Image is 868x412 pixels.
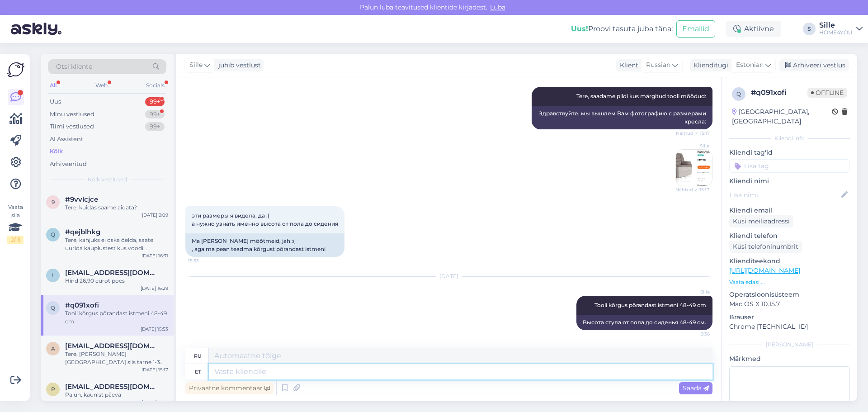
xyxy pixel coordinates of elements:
[189,60,203,70] span: Sille
[676,150,712,186] img: Attachment
[729,341,850,349] div: [PERSON_NAME]
[675,142,709,149] span: Sille
[729,176,850,186] p: Kliendi nimi
[729,159,850,173] input: Lisa tag
[803,23,816,35] div: S
[676,130,710,137] span: Nähtud ✓ 15:17
[51,345,55,352] span: a
[646,60,670,70] span: Russian
[729,299,850,309] p: Mac OS X 10.15.7
[65,204,168,212] div: Tere, kuidas saame aidata?
[675,186,709,193] span: Nähtud ✓ 15:17
[185,233,344,257] div: Ma [PERSON_NAME] mõõtmeid, jah :( , aga ma pean teadma kõrgust põrandast istmeni
[487,3,508,11] span: Luba
[819,22,863,36] a: SilleHOME4YOU
[51,304,55,311] span: q
[576,93,706,99] span: Tere, saadame pildi kus märgitud tooli mõõdud:
[65,236,168,252] div: Tere, kahjuks ei oska öelda, saate uurida kauplustest kus voodi näidisena väljas.
[65,228,100,236] span: #qejblhkg
[51,386,55,393] span: r
[729,215,793,227] div: Küsi meiliaadressi
[690,61,728,70] div: Klienditugi
[729,354,850,364] p: Märkmed
[807,88,847,98] span: Offline
[48,80,58,91] div: All
[142,366,168,373] div: [DATE] 15:17
[532,106,712,129] div: Здравствуйте, мы вышлем Вам фотографию с размерами кресла:
[676,20,715,38] button: Emailid
[65,391,168,399] div: Palun, kaunist päeva
[215,61,261,70] div: juhib vestlust
[676,331,710,337] span: 9:36
[56,62,92,71] span: Otsi kliente
[729,256,850,266] p: Klienditeekond
[65,301,99,309] span: #q091xofi
[52,272,55,279] span: l
[729,266,800,275] a: [URL][DOMAIN_NAME]
[729,313,850,322] p: Brauser
[729,206,850,215] p: Kliendi email
[195,364,201,379] div: et
[88,175,127,184] span: Kõik vestlused
[65,269,159,277] span: larissa.burdina@gmail.com
[736,60,764,70] span: Estonian
[141,285,168,292] div: [DATE] 16:29
[65,342,159,350] span: aivo.palm@gmail.com
[736,90,741,97] span: q
[729,241,802,253] div: Küsi telefoninumbrit
[188,257,222,264] span: 15:53
[194,348,202,364] div: ru
[145,122,165,131] div: 99+
[7,61,24,78] img: Askly Logo
[65,195,98,204] span: #9vvlcjce
[52,199,55,205] span: 9
[729,231,850,241] p: Kliendi telefon
[94,80,109,91] div: Web
[185,272,712,280] div: [DATE]
[50,110,94,119] div: Minu vestlused
[145,97,165,106] div: 99+
[729,290,850,299] p: Operatsioonisüsteem
[50,97,61,106] div: Uus
[51,231,55,238] span: q
[141,326,168,332] div: [DATE] 15:53
[50,160,87,169] div: Arhiveeritud
[142,252,168,259] div: [DATE] 16:31
[142,212,168,218] div: [DATE] 9:09
[50,147,63,156] div: Kõik
[50,122,94,131] div: Tiimi vestlused
[144,80,166,91] div: Socials
[729,134,850,142] div: Kliendi info
[729,148,850,157] p: Kliendi tag'id
[142,399,168,406] div: [DATE] 15:16
[145,110,165,119] div: 99+
[729,278,850,286] p: Vaata edasi ...
[819,22,853,29] div: Sille
[751,87,807,98] div: # q091xofi
[683,384,709,392] span: Saada
[819,29,853,36] div: HOME4YOU
[726,21,781,37] div: Aktiivne
[729,322,850,331] p: Chrome [TECHNICAL_ID]
[576,315,712,330] div: Высота стула от пола до сиденья 48-49 см.
[65,383,159,391] span: reneest170@hotmail.com
[65,350,168,366] div: Tere, [PERSON_NAME] [GEOGRAPHIC_DATA] siis tarne 1-3 tööpäeva.
[50,135,83,144] div: AI Assistent
[730,190,840,200] input: Lisa nimi
[65,277,168,285] div: Hind 26,90 eurot poes
[571,24,588,33] b: Uus!
[571,24,673,34] div: Proovi tasuta juba täna:
[192,212,338,227] span: эти размеры я видела, да :( а нужно узнать именно высота от пола до сидения
[616,61,638,70] div: Klient
[594,302,706,308] span: Tooli kõrgus põrandast istmeni 48-49 cm
[7,236,24,244] div: 2 / 3
[732,107,832,126] div: [GEOGRAPHIC_DATA], [GEOGRAPHIC_DATA]
[65,309,168,326] div: Tooli kõrgus põrandast istmeni 48-49 cm
[7,203,24,244] div: Vaata siia
[676,289,710,295] span: Sille
[185,382,274,394] div: Privaatne kommentaar
[779,59,849,71] div: Arhiveeri vestlus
